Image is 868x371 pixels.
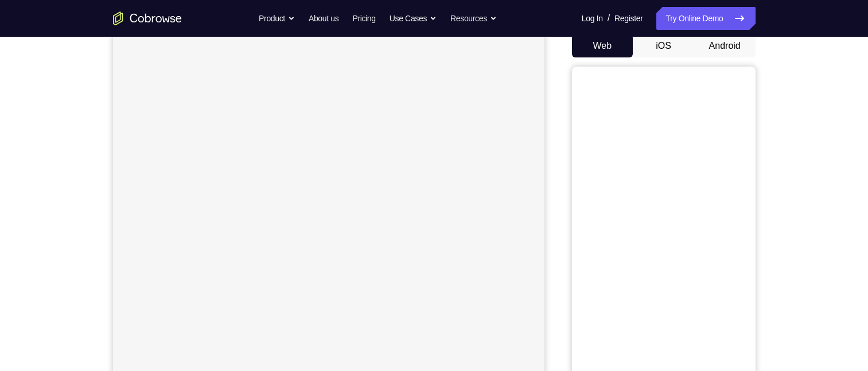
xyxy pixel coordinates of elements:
[694,34,756,57] button: Android
[582,7,603,30] a: Log In
[450,7,497,30] button: Resources
[656,7,755,30] a: Try Online Demo
[608,11,610,25] span: /
[572,34,633,57] button: Web
[352,7,375,30] a: Pricing
[259,7,295,30] button: Product
[309,7,338,30] a: About us
[614,7,643,30] a: Register
[113,11,182,25] a: Go to the home page
[633,34,694,57] button: iOS
[390,7,437,30] button: Use Cases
